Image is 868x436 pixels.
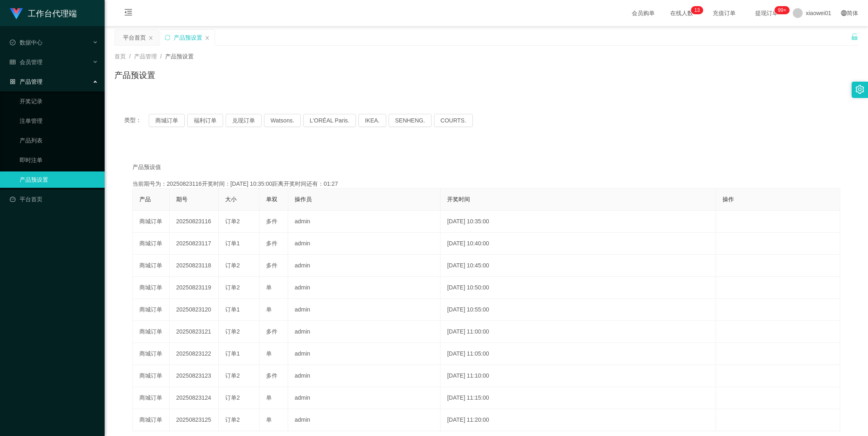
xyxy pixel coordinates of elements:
i: 图标: appstore-o [10,79,16,85]
td: 商城订单 [133,255,170,277]
button: IKEA. [358,114,386,127]
td: 20250823123 [170,365,219,387]
span: 提现订单 [751,10,782,16]
td: 20250823119 [170,277,219,299]
a: 图标: dashboard平台首页 [10,191,98,207]
td: 商城订单 [133,365,170,387]
a: 开奖记录 [20,93,98,109]
span: 期号 [176,196,188,202]
sup: 13 [691,6,703,14]
td: 20250823121 [170,321,219,343]
span: 订单2 [225,416,240,423]
span: / [160,53,162,60]
span: 单双 [266,196,277,202]
td: [DATE] 10:45:00 [441,255,716,277]
span: 单 [266,416,272,423]
td: [DATE] 10:50:00 [441,277,716,299]
td: 商城订单 [133,299,170,321]
span: 订单2 [225,262,240,269]
div: 平台首页 [123,30,146,45]
td: admin [288,299,441,321]
sup: 928 [775,6,790,14]
td: 商城订单 [133,321,170,343]
span: 操作 [723,196,734,202]
i: 图标: close [148,36,153,40]
span: 订单2 [225,328,240,335]
div: 当前期号为：20250823116开奖时间：[DATE] 10:35:00距离开奖时间还有：01:27 [132,180,840,188]
td: 20250823117 [170,233,219,255]
td: [DATE] 10:40:00 [441,233,716,255]
p: 3 [697,6,700,14]
td: 20250823120 [170,299,219,321]
a: 产品预设置 [20,171,98,188]
span: 单 [266,306,272,313]
a: 工作台代理端 [10,10,77,16]
span: 数据中心 [10,39,43,46]
i: 图标: global [841,10,847,16]
td: 20250823116 [170,211,219,233]
span: 单 [266,350,272,357]
button: Watsons. [264,114,301,127]
td: admin [288,277,441,299]
span: 多件 [266,262,277,269]
span: 开奖时间 [447,196,470,202]
td: 20250823124 [170,387,219,409]
button: 商城订单 [149,114,185,127]
span: 类型： [124,114,149,127]
h1: 工作台代理端 [28,0,77,27]
i: 图标: setting [855,85,864,94]
td: 20250823122 [170,343,219,365]
td: [DATE] 11:05:00 [441,343,716,365]
i: 图标: menu-fold [114,0,142,27]
td: admin [288,233,441,255]
span: 产品预设值 [132,163,161,171]
td: [DATE] 11:00:00 [441,321,716,343]
a: 即时注单 [20,152,98,168]
span: 充值订单 [709,10,740,16]
span: 大小 [225,196,237,202]
td: 商城订单 [133,387,170,409]
button: L'ORÉAL Paris. [303,114,356,127]
span: 产品管理 [134,53,157,60]
span: 多件 [266,328,277,335]
td: 商城订单 [133,233,170,255]
span: 多件 [266,240,277,247]
span: 在线人数 [666,10,697,16]
span: 订单1 [225,240,240,247]
td: 商城订单 [133,277,170,299]
img: logo.9652507e.png [10,8,23,20]
td: admin [288,211,441,233]
td: 20250823118 [170,255,219,277]
button: COURTS. [434,114,473,127]
span: 首页 [114,53,126,60]
td: [DATE] 11:10:00 [441,365,716,387]
span: 单 [266,394,272,401]
i: 图标: table [10,59,16,65]
i: 图标: close [205,36,210,40]
button: 兑现订单 [226,114,262,127]
td: 商城订单 [133,409,170,431]
span: 产品预设置 [165,53,194,60]
button: 福利订单 [187,114,223,127]
td: [DATE] 10:35:00 [441,211,716,233]
div: 产品预设置 [174,30,202,45]
td: admin [288,343,441,365]
span: 订单2 [225,394,240,401]
td: admin [288,365,441,387]
a: 产品列表 [20,132,98,149]
span: 产品 [139,196,151,202]
td: [DATE] 10:55:00 [441,299,716,321]
p: 1 [694,6,697,14]
td: [DATE] 11:20:00 [441,409,716,431]
span: 订单2 [225,218,240,225]
td: admin [288,409,441,431]
h1: 产品预设置 [114,69,155,81]
i: 图标: unlock [851,33,858,40]
a: 注单管理 [20,113,98,129]
td: 20250823125 [170,409,219,431]
td: admin [288,255,441,277]
td: 商城订单 [133,211,170,233]
span: 订单1 [225,350,240,357]
span: 产品管理 [10,78,43,85]
td: admin [288,387,441,409]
